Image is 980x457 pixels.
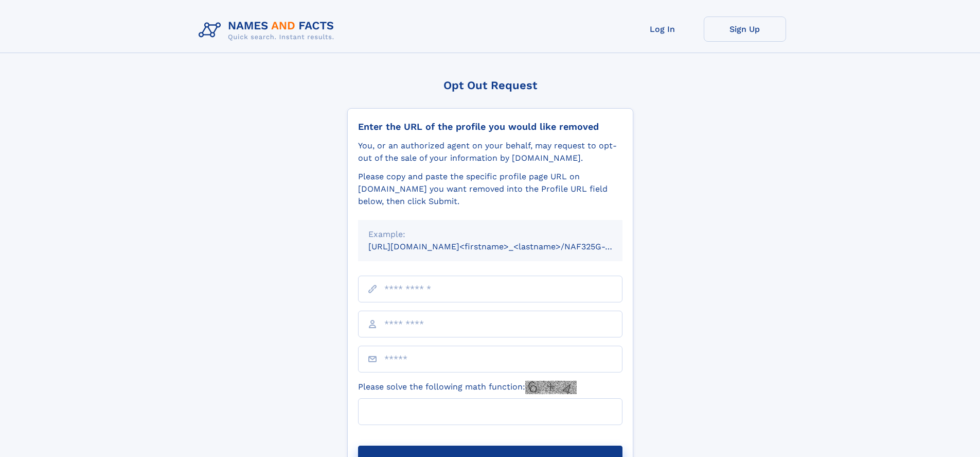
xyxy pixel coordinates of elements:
[358,121,622,132] div: Enter the URL of the profile you would like removed
[704,16,786,42] a: Sign Up
[358,171,622,208] div: Please copy and paste the specific profile page URL on [DOMAIN_NAME] you want removed into the Pr...
[621,16,704,42] a: Log In
[358,381,577,394] label: Please solve the following math function:
[194,16,343,44] img: Logo Names and Facts
[368,228,612,241] div: Example:
[358,140,622,164] div: You, or an authorized agent on your behalf, may request to opt-out of the sale of your informatio...
[368,242,642,251] small: [URL][DOMAIN_NAME]<firstname>_<lastname>/NAF325G-xxxxxxxx
[347,79,633,92] div: Opt Out Request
